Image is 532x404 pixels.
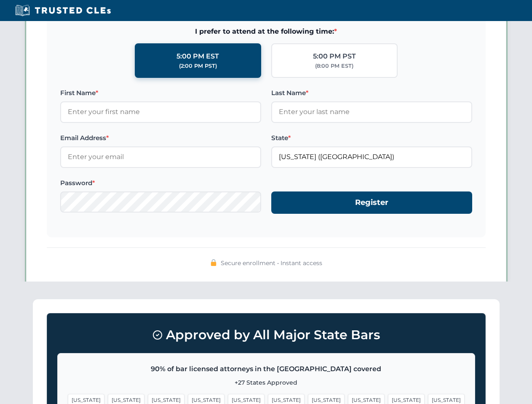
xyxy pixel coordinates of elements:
[271,146,472,167] input: Florida (FL)
[176,51,219,62] div: 5:00 PM EST
[60,146,261,167] input: Enter your email
[68,364,465,375] p: 90% of bar licensed attorneys in the [GEOGRAPHIC_DATA] covered
[60,101,261,122] input: Enter your first name
[60,178,261,188] label: Password
[57,324,475,346] h3: Approved by All Major State Bars
[271,133,472,143] label: State
[271,88,472,98] label: Last Name
[271,101,472,122] input: Enter your last name
[60,26,472,37] span: I prefer to attend at the following time:
[210,259,217,266] img: 🔒
[313,51,356,62] div: 5:00 PM PST
[315,62,353,70] div: (8:00 PM EST)
[179,62,217,70] div: (2:00 PM PST)
[60,88,261,98] label: First Name
[13,4,113,17] img: Trusted CLEs
[271,191,472,214] button: Register
[68,378,465,387] p: +27 States Approved
[221,258,322,268] span: Secure enrollment • Instant access
[60,133,261,143] label: Email Address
